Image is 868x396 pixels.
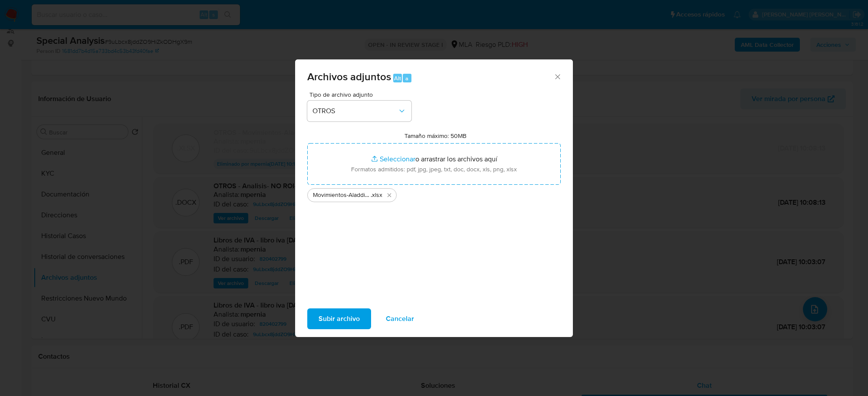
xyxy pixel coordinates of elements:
[553,72,561,80] button: Cerrar
[384,190,395,200] button: Eliminar Movimientos-Aladdin-820402799.xlsx
[307,101,411,121] button: OTROS
[307,185,561,202] ul: Archivos seleccionados
[307,69,391,84] span: Archivos adjuntos
[394,74,401,82] span: Alt
[404,132,467,140] label: Tamaño máximo: 50MB
[371,191,382,200] span: .xlsx
[386,309,414,328] span: Cancelar
[375,308,425,329] button: Cancelar
[312,107,398,115] span: OTROS
[319,309,360,328] span: Subir archivo
[309,92,414,98] span: Tipo de archivo adjunto
[405,74,408,82] span: a
[313,191,371,200] span: Movimientos-Aladdin-820402799
[307,308,371,329] button: Subir archivo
